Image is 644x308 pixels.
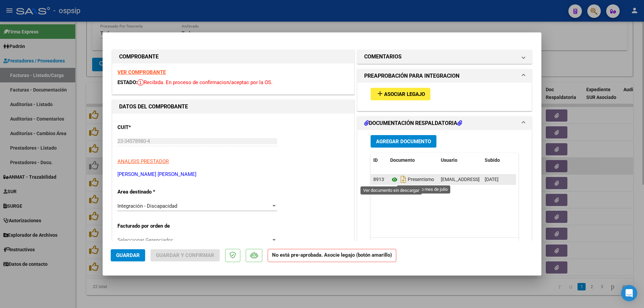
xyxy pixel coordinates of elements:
div: 1 total [371,238,518,255]
h1: COMENTARIOS [364,53,402,61]
datatable-header-cell: Usuario [438,153,482,168]
span: Recibida. En proceso de confirmacion/aceptac por la OS. [137,79,272,85]
span: ANALISIS PRESTADOR [117,158,169,164]
span: Subido [485,157,500,163]
span: Guardar [116,252,140,258]
datatable-header-cell: Documento [387,153,438,168]
button: Guardar [111,249,145,261]
span: Usuario [441,157,457,163]
h1: PREAPROBACIÓN PARA INTEGRACION [364,72,459,80]
span: Documento [390,157,415,163]
span: ID [373,157,378,163]
div: PREAPROBACIÓN PARA INTEGRACION [357,83,532,111]
datatable-header-cell: Acción [516,153,549,168]
span: Integración - Discapacidad [117,203,177,209]
strong: DATOS DEL COMPROBANTE [119,103,188,110]
a: VER COMPROBANTE [117,69,166,75]
strong: COMPROBANTE [119,53,159,60]
i: Descargar documento [399,174,408,185]
p: Area destinado * [117,188,187,196]
span: Seleccionar Gerenciador [117,237,271,243]
span: ESTADO: [117,79,137,85]
span: Guardar y Confirmar [156,252,214,258]
span: Presentismo Mes De Julio [390,177,461,182]
p: CUIT [117,124,187,131]
mat-expansion-panel-header: DOCUMENTACIÓN RESPALDATORIA [357,117,532,130]
span: Asociar Legajo [384,91,425,97]
span: 89131 [373,177,387,182]
mat-expansion-panel-header: COMENTARIOS [357,50,532,63]
div: DOCUMENTACIÓN RESPALDATORIA [357,130,532,270]
mat-icon: add [376,89,384,98]
span: [DATE] [485,177,499,182]
button: Guardar y Confirmar [151,249,220,261]
p: Facturado por orden de [117,222,187,230]
button: Asociar Legajo [371,88,430,100]
button: Agregar Documento [371,135,436,148]
datatable-header-cell: ID [371,153,387,168]
datatable-header-cell: Subido [482,153,516,168]
div: Open Intercom Messenger [621,285,637,301]
span: Agregar Documento [376,138,431,145]
span: [EMAIL_ADDRESS][DOMAIN_NAME] - [PERSON_NAME] [PERSON_NAME] - [441,177,595,182]
h1: DOCUMENTACIÓN RESPALDATORIA [364,119,462,127]
strong: No está pre-aprobada. Asocie legajo (botón amarillo) [268,249,396,262]
mat-expansion-panel-header: PREAPROBACIÓN PARA INTEGRACION [357,69,532,83]
p: [PERSON_NAME] [PERSON_NAME] [117,171,349,178]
